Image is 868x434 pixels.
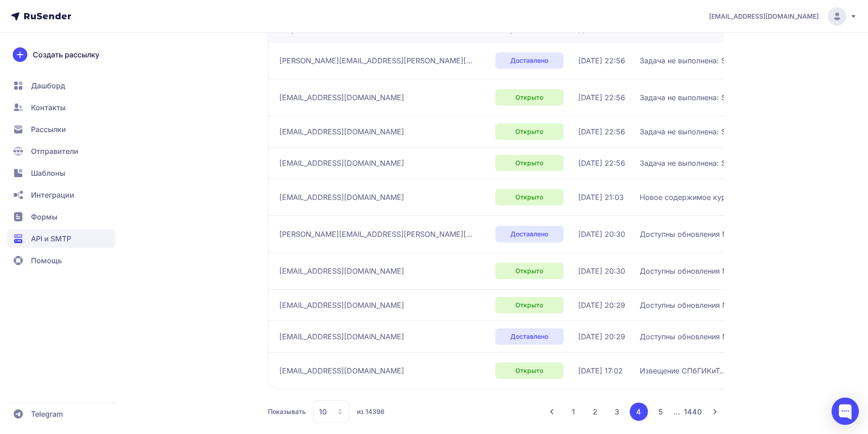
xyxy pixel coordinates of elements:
[279,266,404,276] span: [EMAIL_ADDRESS][DOMAIN_NAME]
[578,266,625,276] span: [DATE] 20:30
[640,92,800,103] span: Задача не выполнена: Send user notifications
[578,331,625,342] span: [DATE] 20:29
[608,403,626,421] button: 3
[515,127,543,136] span: Открыто
[33,49,99,60] span: Создать рассылку
[279,300,404,311] span: [EMAIL_ADDRESS][DOMAIN_NAME]
[515,266,543,276] span: Открыто
[31,102,66,113] span: Контакты
[31,189,74,200] span: Интеграции
[578,158,625,168] span: [DATE] 22:56
[640,331,836,342] span: Доступны обновления Moodle ([URL][DOMAIN_NAME])
[578,92,625,103] span: [DATE] 22:56
[279,365,404,376] span: [EMAIL_ADDRESS][DOMAIN_NAME]
[565,403,582,421] button: 1
[31,233,71,244] span: API и SMTP
[578,229,625,240] span: [DATE] 20:30
[515,366,543,375] span: Открыто
[510,332,548,341] span: Доставлено
[279,92,404,103] span: [EMAIL_ADDRESS][DOMAIN_NAME]
[578,126,625,137] span: [DATE] 22:56
[640,266,836,276] span: Доступны обновления Moodle ([URL][DOMAIN_NAME])
[640,55,800,66] span: Задача не выполнена: Send user notifications
[31,124,66,135] span: Рассылки
[31,146,78,157] span: Отправители
[578,365,623,376] span: [DATE] 17:02
[357,407,385,416] span: из 14396
[640,229,836,240] span: Доступны обновления Moodle ([URL][DOMAIN_NAME])
[640,300,836,311] span: Доступны обновления Moodle ([URL][DOMAIN_NAME])
[279,331,404,342] span: [EMAIL_ADDRESS][DOMAIN_NAME]
[586,403,604,421] button: 2
[510,230,548,239] span: Доставлено
[640,365,724,376] span: Извещение СПбГИКиТ..
[578,300,625,311] span: [DATE] 20:29
[31,255,62,266] span: Помощь
[279,126,404,137] span: [EMAIL_ADDRESS][DOMAIN_NAME]
[31,168,65,179] span: Шаблоны
[268,407,306,416] span: Показывать
[515,93,543,102] span: Открыто
[319,406,327,417] span: 10
[640,126,800,137] span: Задача не выполнена: Send user notifications
[640,192,812,203] span: Новое содержимое курса Практика 1338, 2338
[510,56,548,65] span: Доставлено
[31,211,57,222] span: Формы
[279,158,404,168] span: [EMAIL_ADDRESS][DOMAIN_NAME]
[31,80,65,91] span: Дашборд
[640,158,800,168] span: Задача не выполнена: Send user notifications
[515,158,543,168] span: Открыто
[279,192,404,203] span: [EMAIL_ADDRESS][DOMAIN_NAME]
[279,229,475,240] span: [PERSON_NAME][EMAIL_ADDRESS][PERSON_NAME][DOMAIN_NAME]
[630,403,648,421] button: 4
[515,301,543,310] span: Открыто
[578,55,625,66] span: [DATE] 22:56
[709,12,819,21] span: [EMAIL_ADDRESS][DOMAIN_NAME]
[31,408,63,419] span: Telegram
[652,403,670,421] button: 5
[515,193,543,202] span: Открыто
[7,405,116,423] a: Telegram
[684,403,702,421] button: 1440
[578,192,624,203] span: [DATE] 21:03
[279,55,475,66] span: [PERSON_NAME][EMAIL_ADDRESS][PERSON_NAME][DOMAIN_NAME]
[673,407,680,416] span: ...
